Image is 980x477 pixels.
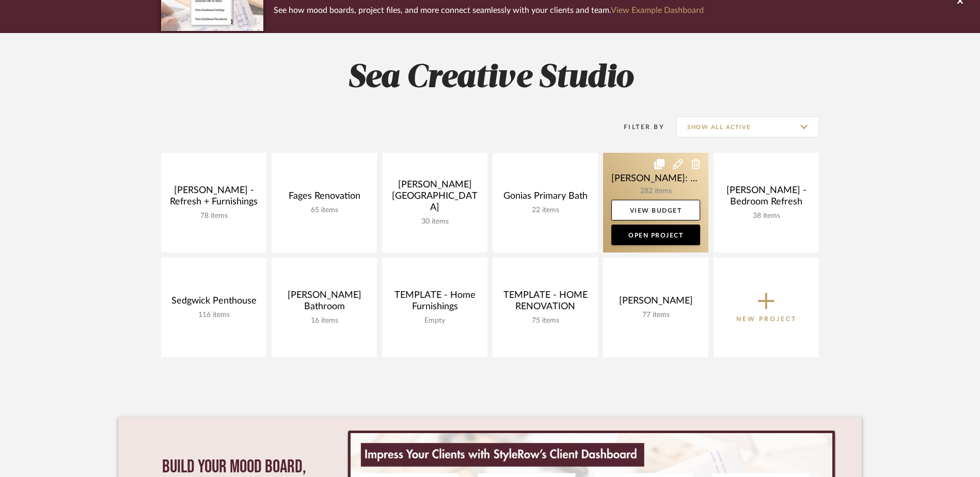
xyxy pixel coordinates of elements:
[118,59,862,98] h2: Sea Creative Studio
[611,6,704,14] a: View Example Dashboard
[274,3,704,18] p: See how mood boards, project files, and more connect seamlessly with your clients and team.
[169,295,258,311] div: Sedgwick Penthouse
[280,290,369,316] div: [PERSON_NAME] Bathroom
[722,212,811,220] div: 38 items
[169,212,258,220] div: 78 items
[280,206,369,215] div: 65 items
[611,200,700,220] a: View Budget
[390,290,479,316] div: TEMPLATE - Home Furnishings
[501,206,590,215] div: 22 items
[722,185,811,212] div: [PERSON_NAME] - Bedroom Refresh
[611,295,700,311] div: [PERSON_NAME]
[736,314,797,324] p: New Project
[501,190,590,206] div: Gonias Primary Bath
[280,316,369,325] div: 16 items
[169,185,258,212] div: [PERSON_NAME] - Refresh + Furnishings
[390,217,479,226] div: 30 items
[280,190,369,206] div: Fages Renovation
[169,311,258,320] div: 116 items
[714,258,819,357] button: New Project
[390,316,479,325] div: Empty
[390,179,479,217] div: [PERSON_NAME][GEOGRAPHIC_DATA]
[611,225,700,245] a: Open Project
[501,316,590,325] div: 75 items
[611,311,700,320] div: 77 items
[501,290,590,316] div: TEMPLATE - HOME RENOVATION
[610,122,665,132] div: Filter By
